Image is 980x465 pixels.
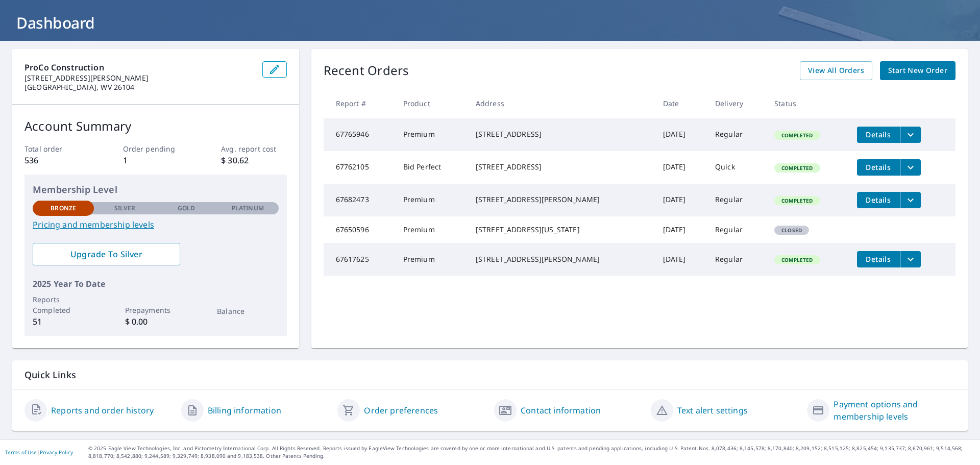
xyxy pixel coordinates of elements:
[5,449,37,456] a: Terms of Use
[24,143,90,154] p: Total order
[476,194,647,205] div: [STREET_ADDRESS][PERSON_NAME]
[114,204,136,213] p: Silver
[395,184,468,216] td: Premium
[324,216,395,243] td: 67650596
[24,61,254,74] p: ProCo Construction
[857,251,900,267] button: detailsBtn-67617625
[863,130,894,139] span: Details
[655,184,707,216] td: [DATE]
[707,243,766,276] td: Regular
[863,254,894,264] span: Details
[33,218,279,231] a: Pricing and membership levels
[521,404,601,417] a: Contact information
[476,225,647,235] div: [STREET_ADDRESS][US_STATE]
[395,243,468,276] td: Premium
[857,192,900,208] button: detailsBtn-67682473
[900,192,921,208] button: filesDropdownBtn-67682473
[125,305,186,315] p: Prepayments
[655,118,707,151] td: [DATE]
[41,249,172,260] span: Upgrade To Silver
[324,88,395,118] th: Report #
[123,154,188,166] p: 1
[364,404,438,417] a: Order preferences
[324,61,409,80] p: Recent Orders
[178,204,195,213] p: Gold
[707,151,766,184] td: Quick
[880,61,955,80] a: Start New Order
[655,216,707,243] td: [DATE]
[900,159,921,176] button: filesDropdownBtn-67762105
[24,117,287,135] p: Account Summary
[395,151,468,184] td: Bid Perfect
[775,197,819,204] span: Completed
[476,162,647,172] div: [STREET_ADDRESS]
[468,88,655,118] th: Address
[324,184,395,216] td: 67682473
[775,164,819,172] span: Completed
[655,88,707,118] th: Date
[857,159,900,176] button: detailsBtn-67762105
[33,294,94,315] p: Reports Completed
[900,251,921,267] button: filesDropdownBtn-67617625
[33,278,279,290] p: 2025 Year To Date
[766,88,849,118] th: Status
[208,404,281,417] a: Billing information
[707,88,766,118] th: Delivery
[707,118,766,151] td: Regular
[775,132,819,139] span: Completed
[5,449,73,455] p: |
[655,243,707,276] td: [DATE]
[395,88,468,118] th: Product
[775,256,819,263] span: Completed
[232,204,264,213] p: Platinum
[324,151,395,184] td: 67762105
[808,64,864,77] span: View All Orders
[800,61,872,80] a: View All Orders
[707,184,766,216] td: Regular
[51,404,154,417] a: Reports and order history
[221,143,286,154] p: Avg. report cost
[51,204,76,213] p: Bronze
[33,243,180,265] a: Upgrade To Silver
[834,398,955,423] a: Payment options and membership levels
[33,315,94,328] p: 51
[476,129,647,139] div: [STREET_ADDRESS]
[888,64,947,77] span: Start New Order
[221,154,286,166] p: $ 30.62
[24,74,254,83] p: [STREET_ADDRESS][PERSON_NAME]
[655,151,707,184] td: [DATE]
[123,143,188,154] p: Order pending
[395,118,468,151] td: Premium
[775,227,808,234] span: Closed
[24,83,254,92] p: [GEOGRAPHIC_DATA], WV 26104
[395,216,468,243] td: Premium
[707,216,766,243] td: Regular
[40,449,73,456] a: Privacy Policy
[900,127,921,143] button: filesDropdownBtn-67765946
[12,12,968,33] h1: Dashboard
[217,306,278,316] p: Balance
[863,195,894,205] span: Details
[857,127,900,143] button: detailsBtn-67765946
[677,404,748,417] a: Text alert settings
[88,445,975,460] p: © 2025 Eagle View Technologies, Inc. and Pictometry International Corp. All Rights Reserved. Repo...
[324,118,395,151] td: 67765946
[863,162,894,172] span: Details
[476,254,647,264] div: [STREET_ADDRESS][PERSON_NAME]
[324,243,395,276] td: 67617625
[125,315,186,328] p: $ 0.00
[24,369,955,381] p: Quick Links
[24,154,90,166] p: 536
[33,183,279,197] p: Membership Level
